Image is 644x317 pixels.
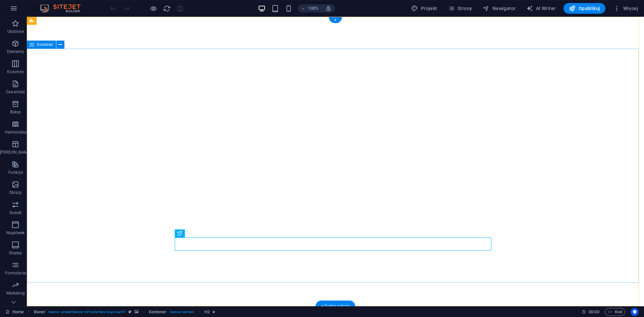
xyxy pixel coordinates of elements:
[212,310,215,314] i: Element zawiera animację
[6,230,25,235] p: Nagłówek
[37,43,53,47] span: Kontener
[6,89,25,95] p: Zawartość
[448,5,472,12] span: Strony
[480,3,518,14] button: Nawigator
[409,3,440,14] button: Projekt
[128,310,131,314] i: Ten element jest konfigurowalnym ustawieniem wstępnym
[163,5,171,12] i: Przeładuj stronę
[6,290,25,296] p: Marketing
[7,69,24,74] p: Kolumny
[149,4,157,12] button: Kliknij tutaj, aby wyjść z trybu podglądu i kontynuować edycję
[39,4,89,12] img: Editor Logo
[5,129,26,135] p: Harmonijka
[163,4,171,12] button: reload
[8,170,23,175] p: Funkcje
[593,309,594,314] span: :
[329,17,342,23] div: +
[589,308,599,316] span: 00 00
[582,308,599,316] h6: Czas sesji
[135,310,139,314] i: Ten element zawiera tło
[10,109,21,115] p: Boksy
[7,49,24,54] p: Elementy
[445,3,475,14] button: Strony
[411,5,437,12] span: Projekt
[611,3,641,14] button: Więcej
[204,308,210,316] span: Kliknij, aby zaznaczyć. Kliknij dwukrotnie, aby edytować
[631,308,639,316] button: Usercentrics
[7,29,24,34] p: Ulubione
[325,5,331,11] i: Po zmianie rozmiaru automatycznie dostosowuje poziom powiększenia do wybranego urządzenia.
[563,3,605,14] button: Opublikuj
[409,3,440,14] div: Projekt (Ctrl+Alt+Y)
[316,301,355,312] div: + Dodaj sekcję
[149,308,167,316] span: Kliknij, aby zaznaczyć. Kliknij dwukrotnie, aby edytować
[9,190,22,195] p: Obrazy
[308,4,319,12] h6: 100%
[613,5,638,12] span: Więcej
[524,3,558,14] button: AI Writer
[483,5,516,12] span: Nawigator
[298,4,322,12] button: 100%
[9,210,22,215] p: Suwak
[34,308,45,316] span: Kliknij, aby zaznaczyć. Kliknij dwukrotnie, aby edytować
[5,270,26,276] p: Formularze
[526,5,555,12] span: AI Writer
[605,308,625,316] button: Kod
[9,250,22,256] p: Stopka
[169,308,194,316] span: . banner-content
[5,308,24,316] a: Kliknij, aby anulować zaznaczenie. Kliknij dwukrotnie, aby otworzyć Strony
[569,5,600,12] span: Opublikuj
[48,308,126,316] span: . banner .preset-banner-v3-home-hero-logo-nav-h1
[34,308,216,316] nav: breadcrumb
[608,308,622,316] span: Kod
